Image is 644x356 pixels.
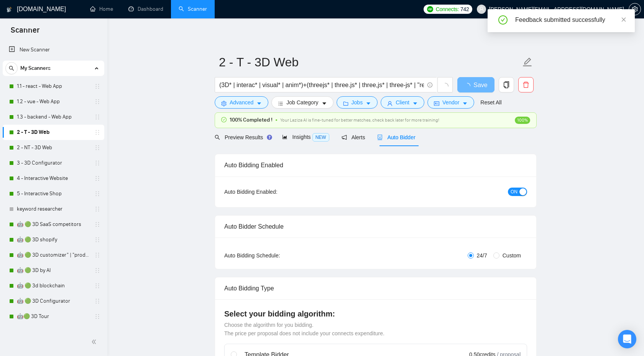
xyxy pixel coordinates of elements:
[94,267,100,274] span: holder
[94,175,100,181] span: holder
[94,114,100,120] span: holder
[462,101,468,106] span: caret-down
[442,98,459,107] span: Vendor
[427,6,433,12] img: upwork-logo.png
[322,101,327,106] span: caret-down
[312,133,329,142] span: NEW
[518,77,534,92] button: delete
[94,191,100,197] span: holder
[94,221,100,227] span: holder
[17,125,90,140] a: 2 - T - 3D Web
[3,42,104,58] li: New Scanner
[224,308,527,319] h4: Select your bidding algorithm:
[377,135,383,140] span: robot
[224,251,325,260] div: Auto Bidding Schedule:
[9,42,98,58] a: New Scanner
[342,135,347,140] span: notification
[230,116,273,124] span: 100% Completed !
[17,186,90,201] a: 5 - Interactive Shop
[337,96,378,109] button: folderJobscaret-down
[266,134,273,141] div: Tooltip anchor
[215,96,268,109] button: settingAdvancedcaret-down
[224,154,527,176] div: Auto Bidding Enabled
[224,188,325,196] div: Auto Bidding Enabled:
[621,17,626,22] span: close
[286,98,318,107] span: Job Category
[442,83,449,90] span: loading
[17,247,90,263] a: 🤖 🟢 3D customizer" | "product customizer"
[94,283,100,289] span: holder
[396,98,409,107] span: Client
[479,7,484,12] span: user
[377,134,415,140] span: Auto Bidder
[7,3,12,16] img: logo
[17,94,90,109] a: 1.2 - vue - Web App
[256,101,262,106] span: caret-down
[519,81,533,88] span: delete
[17,171,90,186] a: 4 - Interactive Website
[473,80,487,90] span: Save
[436,5,459,13] span: Connects:
[221,101,227,106] span: setting
[224,277,527,299] div: Auto Bidding Type
[94,160,100,166] span: holder
[515,117,530,124] span: 100%
[282,134,287,140] span: area-chart
[282,134,329,140] span: Insights
[221,117,227,122] span: check-circle
[17,217,90,232] a: 🤖 🟢 3D SaaS competitors
[280,117,439,123] span: Your Laziza AI is fine-tuned for better matches, check back later for more training!
[17,232,90,247] a: 🤖 🟢 3D shopify
[94,145,100,151] span: holder
[90,6,113,12] a: homeHome
[179,6,207,12] a: searchScanner
[94,129,100,135] span: holder
[94,206,100,212] span: holder
[215,135,220,140] span: search
[343,101,348,106] span: folder
[5,25,46,41] span: Scanner
[342,134,365,140] span: Alerts
[224,216,527,237] div: Auto Bidder Schedule
[352,98,363,107] span: Jobs
[629,3,641,15] button: setting
[5,62,18,74] button: search
[224,322,384,336] span: Choose the algorithm for you bidding. The price per proposal does not include your connects expen...
[17,201,90,217] a: keyword researcher
[128,6,163,12] a: dashboardDashboard
[91,338,99,346] span: double-left
[427,96,474,109] button: idcardVendorcaret-down
[230,98,253,107] span: Advanced
[17,109,90,125] a: 1.3 - backend - Web App
[387,101,393,106] span: user
[366,101,371,106] span: caret-down
[94,252,100,258] span: holder
[94,99,100,105] span: holder
[499,77,514,92] button: copy
[474,251,490,260] span: 24/7
[94,313,100,320] span: holder
[499,81,514,88] span: copy
[17,324,90,340] a: 🤖🟢 3D interactive website
[381,96,424,109] button: userClientcaret-down
[271,96,333,109] button: barsJob Categorycaret-down
[629,6,641,12] a: setting
[94,83,100,89] span: holder
[618,330,636,348] div: Open Intercom Messenger
[434,101,439,106] span: idcard
[511,188,517,196] span: ON
[215,134,270,140] span: Preview Results
[278,101,283,106] span: bars
[460,5,469,13] span: 742
[457,77,495,92] button: Save
[17,140,90,155] a: 2 - NT - 3D Web
[480,98,501,107] a: Reset All
[219,53,521,72] input: Scanner name...
[17,293,90,309] a: 🤖 🟢 3D Configurator
[94,237,100,243] span: holder
[498,15,508,25] span: check-circle
[219,80,424,90] input: Search Freelance Jobs...
[464,83,473,89] span: loading
[17,309,90,324] a: 🤖🟢 3D Tour
[427,82,432,87] span: info-circle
